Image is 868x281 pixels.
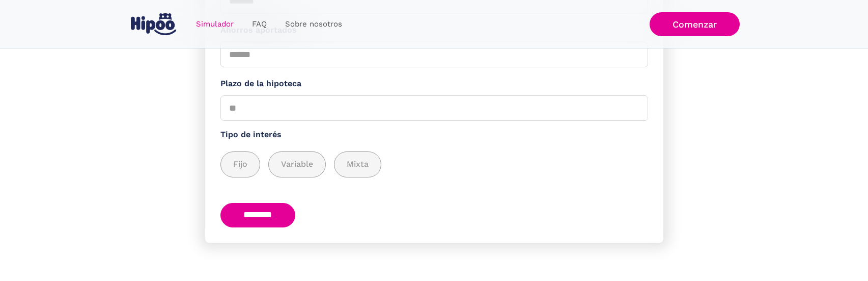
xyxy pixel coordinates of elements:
span: Fijo [233,158,247,171]
a: FAQ [243,14,276,34]
label: Tipo de interés [220,129,648,141]
a: Comenzar [650,12,740,36]
label: Plazo de la hipoteca [220,78,648,90]
a: home [129,9,179,39]
span: Variable [281,158,313,171]
a: Sobre nosotros [276,14,351,34]
div: add_description_here [220,151,648,177]
a: Simulador [187,14,243,34]
span: Mixta [347,158,369,171]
